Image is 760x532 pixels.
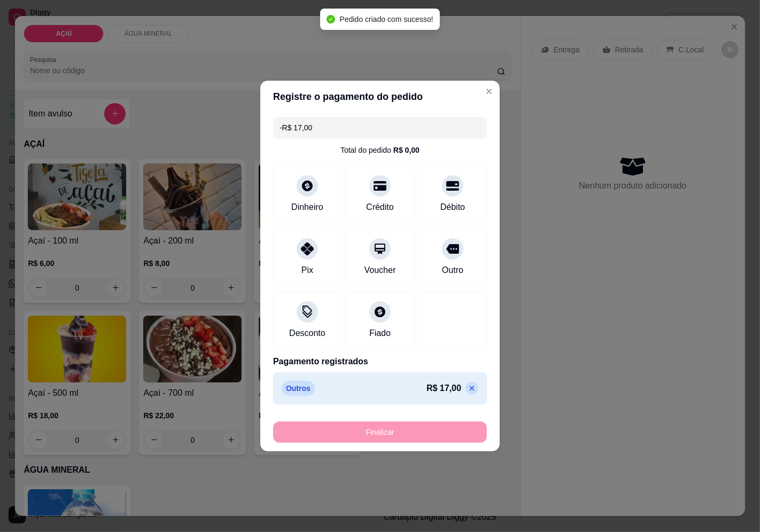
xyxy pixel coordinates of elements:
[339,15,433,24] span: Pedido criado com sucesso!
[301,264,313,277] div: Pix
[426,382,461,395] p: R$ 17,00
[282,381,315,396] p: Outros
[369,327,391,340] div: Fiado
[480,83,498,100] button: Close
[289,327,325,340] div: Desconto
[260,81,500,113] header: Registre o pagamento do pedido
[366,201,394,214] div: Crédito
[393,145,420,155] div: R$ 0,00
[327,15,335,24] span: check-circle
[442,264,463,277] div: Outro
[273,355,487,368] p: Pagamento registrados
[340,145,420,155] div: Total do pedido
[440,201,465,214] div: Débito
[291,201,323,214] div: Dinheiro
[280,117,480,138] input: Ex.: hambúrguer de cordeiro
[365,264,396,277] div: Voucher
